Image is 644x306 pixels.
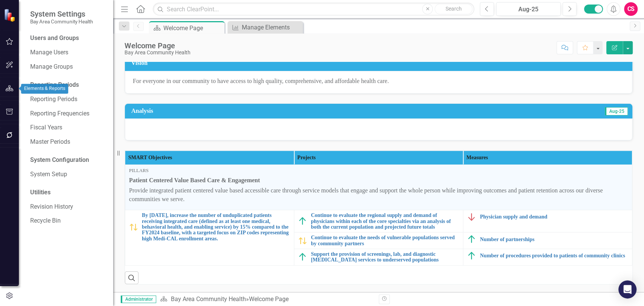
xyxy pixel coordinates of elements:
h3: Analysis [131,108,369,114]
a: Manage Users [30,48,106,57]
img: ClearPoint Strategy [4,9,17,22]
div: Aug-25 [499,5,558,14]
img: On Target [467,251,476,260]
img: Below Plan [467,212,476,221]
div: System Configuration [30,156,106,165]
td: Double-Click to Edit Right Click for Context Menu [463,232,632,249]
img: Caution [298,236,307,245]
div: Open Intercom Messenger [618,280,636,298]
button: Search [435,4,472,14]
a: Continue to evaluate the regional supply and demand of physicians within each of the core special... [311,212,459,230]
h3: Vision [131,60,629,66]
a: Number of procedures provided to patients of community clinics [480,253,628,258]
img: On Target [467,235,476,244]
a: System Setup [30,170,106,179]
div: Bay Area Community Health [124,50,191,55]
span: Patient Centered Value Based Care & Engagement [129,176,628,185]
a: Reporting Frequencies [30,109,106,118]
button: CS [624,2,638,16]
div: Pillars [129,167,628,174]
a: Fiscal Years [30,123,106,132]
a: Number of partnerships [480,237,628,242]
td: Double-Click to Edit Right Click for Context Menu [294,232,463,249]
div: Utilities [30,188,106,197]
td: Double-Click to Edit Right Click for Context Menu [294,249,463,266]
div: Elements & Reports [21,84,68,94]
td: Double-Click to Edit Right Click for Context Menu [463,249,632,266]
input: Search ClearPoint... [153,3,474,16]
a: Manage Elements [229,23,301,32]
a: Master Periods [30,138,106,146]
small: Bay Area Community Health [30,18,93,25]
span: Administrator [121,295,156,303]
div: Welcome Page [249,295,288,303]
a: Bay Area Community Health [171,295,246,303]
button: Aug-25 [496,2,561,16]
div: Users and Groups [30,34,106,43]
a: Support the provision of screenings, lab, and diagnostic [MEDICAL_DATA] services to underserved p... [311,251,459,263]
span: Search [446,6,462,12]
a: Revision History [30,203,106,211]
td: Double-Click to Edit Right Click for Context Menu [125,210,294,266]
td: Double-Click to Edit [125,165,632,210]
td: Double-Click to Edit Right Click for Context Menu [294,210,463,232]
a: Physician supply and demand [480,214,628,220]
div: » [160,295,373,304]
td: Double-Click to Edit Right Click for Context Menu [463,210,632,232]
a: Continue to evaluate the needs of vulnerable populations served by community partners [311,235,459,246]
div: Welcome Page [124,42,191,50]
p: For everyone in our community to have access to high quality, comprehensive, and affordable healt... [133,77,624,86]
div: Manage Elements [242,23,301,32]
a: Reporting Periods [30,95,106,104]
span: System Settings [30,9,93,18]
img: Caution [129,223,138,232]
div: Welcome Page [163,23,223,33]
a: Recycle Bin [30,217,106,225]
img: On Target [298,217,307,226]
span: Aug-25 [605,107,628,115]
a: By [DATE], increase the number of unduplicated patients receiving integrated care (defined as at ... [142,212,290,241]
a: Manage Groups [30,63,106,71]
img: On Target [298,252,307,261]
p: Provide integrated patient centered value based accessible care through service models that engag... [129,186,628,204]
div: Reporting Periods [30,81,106,89]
